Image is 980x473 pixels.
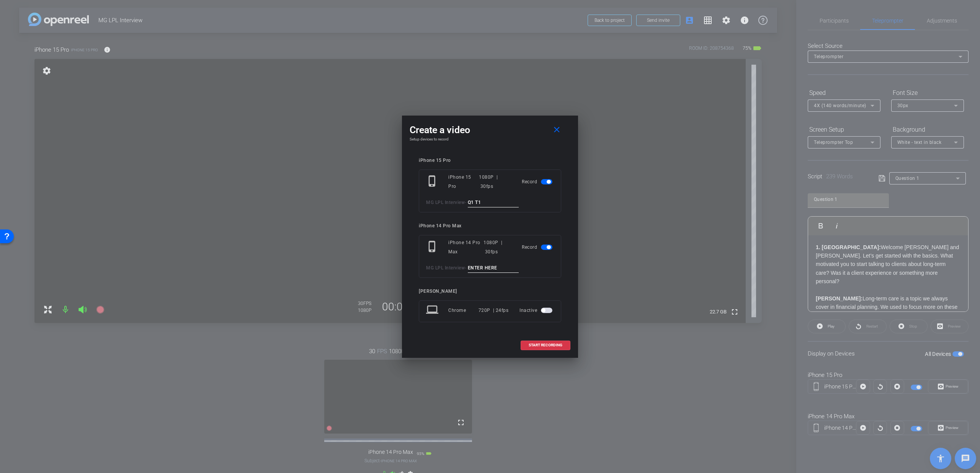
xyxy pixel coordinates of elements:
div: 720P | 24fps [479,303,509,317]
mat-icon: laptop [426,303,440,317]
div: Record [522,173,554,191]
input: ENTER HERE [468,263,519,273]
mat-icon: close [552,125,562,135]
mat-icon: phone_iphone [426,175,440,189]
div: Inactive [519,303,554,317]
div: Chrome [448,303,479,317]
div: iPhone 14 Pro Max [419,223,561,229]
div: Create a video [410,123,570,137]
span: - [465,265,467,271]
span: START RECORDING [529,343,562,347]
button: START RECORDING [521,341,570,350]
div: 1080P | 30fps [479,173,511,191]
div: 1080P | 30fps [483,238,511,256]
h4: Setup devices to record [410,137,570,142]
div: iPhone 14 Pro Max [448,238,483,256]
div: iPhone 15 Pro [419,158,561,163]
span: - [465,200,467,205]
div: [PERSON_NAME] [419,289,561,294]
span: MG LPL Interview [426,200,465,205]
span: MG LPL Interview [426,265,465,271]
div: iPhone 15 Pro [448,173,479,191]
input: ENTER HERE [468,198,519,207]
mat-icon: phone_iphone [426,240,440,254]
div: Record [522,238,554,256]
